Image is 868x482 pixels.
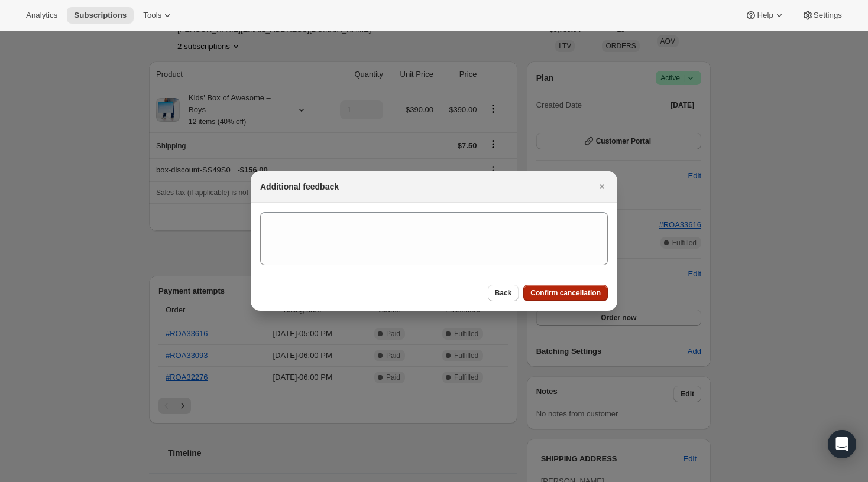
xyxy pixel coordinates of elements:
[19,7,64,24] button: Analytics
[738,7,792,24] button: Help
[260,181,339,193] h2: Additional feedback
[795,7,849,24] button: Settings
[67,7,134,24] button: Subscriptions
[828,430,856,458] div: Open Intercom Messenger
[523,285,608,301] button: Confirm cancellation
[814,11,842,20] span: Settings
[136,7,180,24] button: Tools
[143,11,161,20] span: Tools
[495,288,512,298] span: Back
[757,11,773,20] span: Help
[488,285,519,301] button: Back
[530,288,601,298] span: Confirm cancellation
[74,11,127,20] span: Subscriptions
[26,11,57,20] span: Analytics
[594,178,610,195] button: Close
